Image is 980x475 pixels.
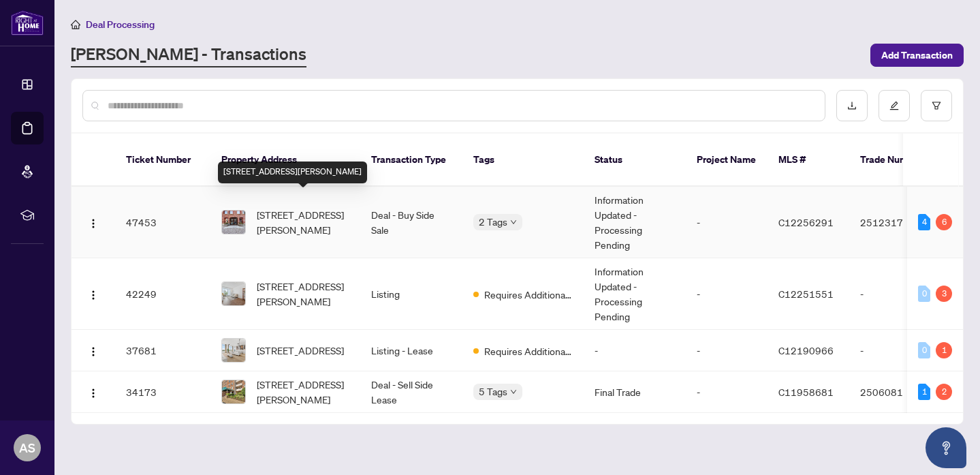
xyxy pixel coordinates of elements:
[836,90,868,121] button: download
[936,342,952,358] div: 1
[11,10,44,35] img: logo
[257,377,349,407] span: [STREET_ADDRESS][PERSON_NAME]
[360,258,462,330] td: Listing
[849,187,945,258] td: 2512317
[360,187,462,258] td: Deal - Buy Side Sale
[82,381,104,403] button: Logo
[879,90,910,121] button: edit
[218,162,367,183] div: [STREET_ADDRESS][PERSON_NAME]
[936,214,952,230] div: 6
[686,187,768,258] td: -
[257,207,349,237] span: [STREET_ADDRESS][PERSON_NAME]
[584,330,686,371] td: -
[870,44,964,67] button: Add Transaction
[257,279,349,309] span: [STREET_ADDRESS][PERSON_NAME]
[918,384,930,400] div: 1
[88,388,99,399] img: Logo
[510,388,517,395] span: down
[881,44,953,66] span: Add Transaction
[19,438,35,457] span: AS
[484,287,573,302] span: Requires Additional Docs
[88,290,99,301] img: Logo
[222,282,245,305] img: thumbnail-img
[360,371,462,413] td: Deal - Sell Side Lease
[222,380,245,403] img: thumbnail-img
[82,283,104,305] button: Logo
[918,342,930,358] div: 0
[768,134,849,187] th: MLS #
[584,371,686,413] td: Final Trade
[479,214,507,230] span: 2 Tags
[210,134,360,187] th: Property Address
[849,134,945,187] th: Trade Number
[115,134,210,187] th: Ticket Number
[918,286,930,302] div: 0
[462,134,584,187] th: Tags
[847,101,857,110] span: download
[510,219,517,226] span: down
[360,330,462,371] td: Listing - Lease
[918,214,930,230] div: 4
[71,43,306,67] a: [PERSON_NAME] - Transactions
[932,101,941,110] span: filter
[115,258,210,330] td: 42249
[257,343,344,358] span: [STREET_ADDRESS]
[484,343,573,358] span: Requires Additional Docs
[926,427,966,468] button: Open asap
[222,339,245,362] img: thumbnail-img
[115,187,210,258] td: 47453
[849,371,945,413] td: 2506081
[479,384,507,399] span: 5 Tags
[584,187,686,258] td: Information Updated - Processing Pending
[82,211,104,233] button: Logo
[936,384,952,400] div: 2
[921,90,952,121] button: filter
[778,288,834,300] span: C12251551
[778,216,834,228] span: C12256291
[849,330,945,371] td: -
[778,386,834,398] span: C11958681
[686,371,768,413] td: -
[778,344,834,356] span: C12190966
[88,346,99,357] img: Logo
[686,330,768,371] td: -
[115,371,210,413] td: 34173
[71,20,80,29] span: home
[584,134,686,187] th: Status
[82,339,104,361] button: Logo
[686,258,768,330] td: -
[115,330,210,371] td: 37681
[88,218,99,229] img: Logo
[360,134,462,187] th: Transaction Type
[86,18,155,31] span: Deal Processing
[584,258,686,330] td: Information Updated - Processing Pending
[849,258,945,330] td: -
[889,101,899,110] span: edit
[686,134,768,187] th: Project Name
[936,286,952,302] div: 3
[222,211,245,234] img: thumbnail-img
